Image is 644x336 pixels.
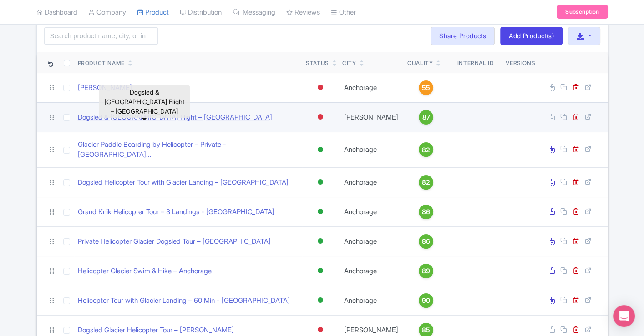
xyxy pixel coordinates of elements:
th: Versions [502,52,539,73]
td: Anchorage [339,226,404,256]
td: [PERSON_NAME] [339,102,404,132]
span: 82 [422,145,430,155]
span: 82 [422,177,430,187]
div: Active [316,264,325,277]
td: Anchorage [339,256,404,286]
td: Anchorage [339,73,404,102]
a: Grand Knik Helicopter Tour – 3 Landings - [GEOGRAPHIC_DATA] [78,207,274,217]
a: Helicopter Tour with Glacier Landing – 60 Min - [GEOGRAPHIC_DATA] [78,296,290,306]
a: 86 [407,234,445,249]
a: Dogsled Helicopter Tour with Glacier Landing – [GEOGRAPHIC_DATA] [78,177,289,188]
a: Add Product(s) [500,27,563,45]
a: 86 [407,205,445,219]
td: Anchorage [339,167,404,197]
a: Private Helicopter Glacier Dogsled Tour – [GEOGRAPHIC_DATA] [78,236,271,247]
a: 82 [407,175,445,190]
div: Inactive [316,81,325,94]
span: 86 [422,236,430,246]
th: Internal ID [449,52,502,73]
a: 55 [407,80,445,95]
a: Helicopter Glacier Swim & Hike – Anchorage [78,266,212,276]
div: Product Name [78,59,125,67]
a: Share Products [431,27,495,45]
a: 89 [407,264,445,278]
div: Status [306,59,329,67]
a: Dogsled Glacier Helicopter Tour – [PERSON_NAME] [78,325,234,336]
a: 82 [407,142,445,157]
input: Search product name, city, or interal id [44,27,158,45]
div: City [342,59,356,67]
a: [PERSON_NAME] [78,83,132,93]
span: 86 [422,207,430,217]
a: Subscription [557,5,608,19]
div: Dogsled & [GEOGRAPHIC_DATA] Flight – [GEOGRAPHIC_DATA] [99,85,190,118]
a: Glacier Paddle Boarding by Helicopter – Private - [GEOGRAPHIC_DATA]... [78,140,299,160]
span: 55 [422,83,430,93]
span: 89 [422,266,430,276]
td: Anchorage [339,286,404,315]
a: 90 [407,293,445,308]
div: Active [316,143,325,156]
div: Open Intercom Messenger [613,305,635,327]
div: Active [316,235,325,248]
td: Anchorage [339,197,404,226]
td: Anchorage [339,132,404,167]
div: Active [316,294,325,307]
span: 87 [422,112,430,122]
div: Active [316,205,325,218]
a: Dogsled & [GEOGRAPHIC_DATA] Flight – [GEOGRAPHIC_DATA] [78,112,272,123]
div: Inactive [316,110,325,124]
div: Active [316,176,325,189]
span: 85 [422,325,430,335]
div: Quality [407,59,433,67]
a: 87 [407,110,445,125]
span: 90 [422,296,430,306]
